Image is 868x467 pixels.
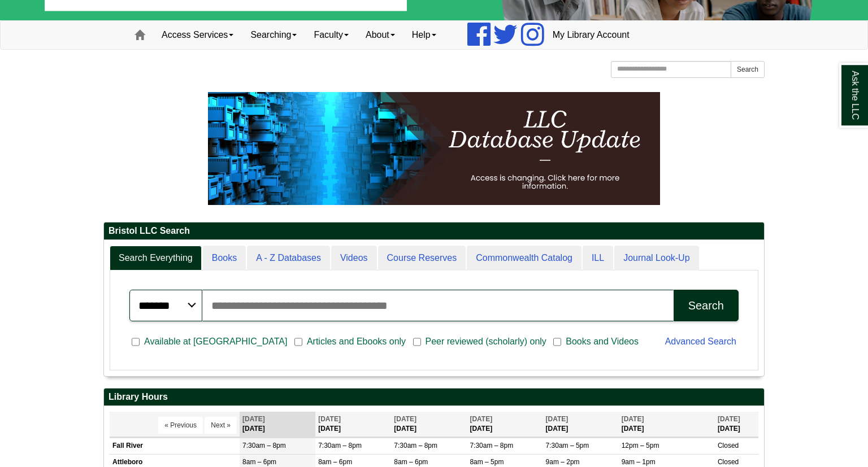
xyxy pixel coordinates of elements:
a: About [357,21,403,49]
span: Closed [718,442,739,449]
span: [DATE] [546,415,568,423]
th: [DATE] [543,412,619,437]
span: Books and Videos [561,335,643,348]
span: 9am – 1pm [622,458,656,466]
th: [DATE] [467,412,542,437]
span: 8am – 6pm [394,458,428,466]
button: « Previous [158,417,203,434]
td: Fall River [110,438,240,454]
span: Peer reviewed (scholarly) only [421,335,551,348]
a: Course Reserves [378,246,466,271]
a: Advanced Search [665,337,736,346]
span: 7:30am – 8pm [318,442,362,449]
a: Access Services [153,21,242,49]
span: 8am – 6pm [242,458,276,466]
span: Articles and Ebooks only [302,335,410,348]
a: A - Z Databases [247,246,330,271]
a: Help [403,21,445,49]
div: Search [688,299,724,312]
span: 7:30am – 8pm [394,442,437,449]
span: [DATE] [242,415,265,423]
span: [DATE] [718,415,740,423]
th: [DATE] [715,412,758,437]
h2: Bristol LLC Search [104,222,764,240]
span: [DATE] [622,415,644,423]
span: Available at [GEOGRAPHIC_DATA] [140,335,292,348]
button: Next » [205,417,237,434]
img: HTML tutorial [208,92,660,205]
span: Closed [718,458,739,466]
th: [DATE] [619,412,715,437]
button: Search [674,290,739,321]
span: 9am – 2pm [546,458,580,466]
span: [DATE] [394,415,416,423]
button: Search [731,61,765,78]
input: Books and Videos [553,337,561,347]
span: 8am – 5pm [470,458,504,466]
span: [DATE] [318,415,341,423]
input: Peer reviewed (scholarly) only [413,337,421,347]
span: 8am – 6pm [318,458,352,466]
input: Articles and Ebooks only [294,337,302,347]
span: [DATE] [470,415,492,423]
a: Searching [242,21,305,49]
th: [DATE] [315,412,391,437]
a: Journal Look-Up [614,246,698,271]
a: Faculty [305,21,357,49]
span: 12pm – 5pm [622,442,659,449]
h2: Library Hours [104,389,764,406]
span: 7:30am – 5pm [546,442,589,449]
a: Search Everything [110,246,202,271]
span: 7:30am – 8pm [242,442,286,449]
a: Books [203,246,246,271]
span: 7:30am – 8pm [470,442,513,449]
a: Videos [331,246,377,271]
a: ILL [583,246,613,271]
a: My Library Account [544,21,638,49]
a: Commonwealth Catalog [467,246,581,271]
th: [DATE] [240,412,315,437]
th: [DATE] [391,412,467,437]
input: Available at [GEOGRAPHIC_DATA] [132,337,140,347]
